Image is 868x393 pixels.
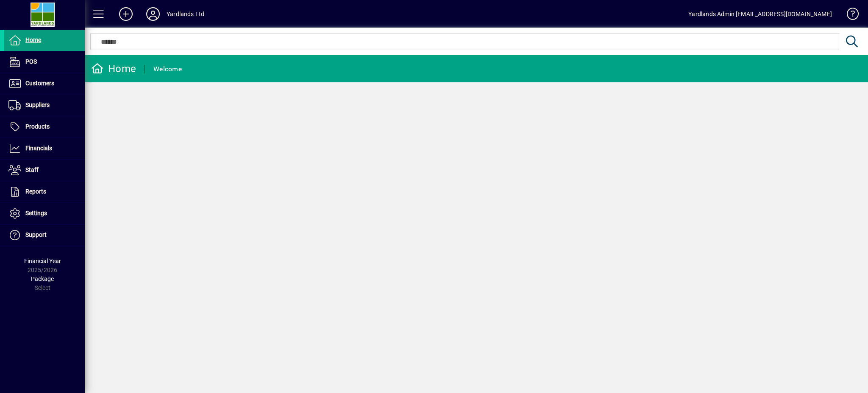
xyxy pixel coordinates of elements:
div: Home [91,62,136,76]
a: Suppliers [4,95,85,116]
span: Customers [25,80,54,87]
a: Settings [4,203,85,224]
a: POS [4,51,85,73]
button: Add [112,6,139,22]
span: Package [31,275,54,282]
span: Settings [25,210,47,216]
a: Staff [4,160,85,181]
button: Profile [139,6,167,22]
a: Support [4,225,85,246]
span: Suppliers [25,101,50,108]
div: Welcome [153,62,182,76]
span: POS [25,58,37,65]
span: Financial Year [24,258,61,264]
span: Home [25,36,41,43]
a: Knowledge Base [840,2,857,29]
div: Yardlands Ltd [167,7,204,21]
div: Yardlands Admin [EMAIL_ADDRESS][DOMAIN_NAME] [688,7,832,21]
span: Financials [25,145,52,152]
a: Financials [4,138,85,159]
a: Customers [4,73,85,94]
a: Reports [4,181,85,202]
span: Products [25,123,50,130]
a: Products [4,116,85,138]
span: Reports [25,188,46,195]
span: Staff [25,166,39,173]
span: Support [25,231,47,238]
